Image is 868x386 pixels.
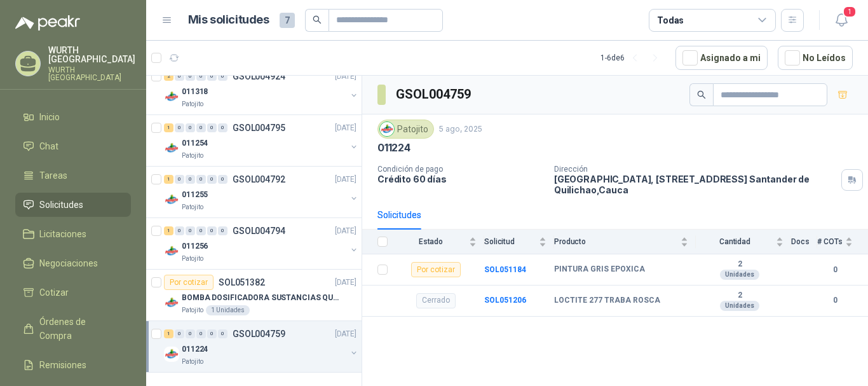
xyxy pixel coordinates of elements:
a: Por cotizarSOL051382[DATE] Company LogoBOMBA DOSIFICADORA SUSTANCIAS QUIMICASPatojito1 Unidades [146,270,362,321]
span: search [697,90,706,99]
div: 0 [196,226,206,235]
a: 1 0 0 0 0 0 GSOL004795[DATE] Company Logo011254Patojito [164,120,359,161]
div: 0 [186,175,195,184]
span: Solicitud [484,237,536,246]
th: # COTs [817,230,868,254]
div: Por cotizar [164,275,214,290]
p: Patojito [182,151,203,161]
div: 0 [186,329,195,338]
h3: GSOL004759 [396,85,473,104]
b: 0 [817,294,853,307]
span: Estado [395,237,466,246]
div: 1 [164,123,173,132]
p: Patojito [182,357,203,367]
div: 0 [196,72,206,81]
p: WURTH [GEOGRAPHIC_DATA] [48,46,135,64]
a: SOL051184 [484,265,526,274]
b: 2 [696,259,783,270]
p: BOMBA DOSIFICADORA SUSTANCIAS QUIMICAS [182,292,340,304]
span: Negociaciones [39,256,98,270]
span: Cantidad [696,237,773,246]
p: [DATE] [335,225,356,237]
div: 0 [175,175,184,184]
div: 0 [207,329,217,338]
button: Asignado a mi [675,46,768,70]
p: 011318 [182,86,208,98]
div: 1 - 6 de 6 [600,48,665,68]
b: 0 [817,264,853,276]
img: Company Logo [164,295,179,310]
p: Patojito [182,99,203,109]
div: 1 [164,329,173,338]
p: 011255 [182,189,208,201]
p: WURTH [GEOGRAPHIC_DATA] [48,66,135,81]
div: Unidades [720,270,759,280]
a: SOL051206 [484,296,526,305]
div: 2 [164,72,173,81]
span: # COTs [817,237,843,246]
div: 0 [218,72,227,81]
p: GSOL004792 [233,175,285,184]
span: Remisiones [39,358,86,372]
b: LOCTITE 277 TRABA ROSCA [554,296,660,306]
div: 0 [218,226,227,235]
p: [DATE] [335,71,356,83]
a: 1 0 0 0 0 0 GSOL004794[DATE] Company Logo011256Patojito [164,223,359,264]
p: GSOL004759 [233,329,285,338]
span: Cotizar [39,286,69,300]
a: 1 0 0 0 0 0 GSOL004792[DATE] Company Logo011255Patojito [164,172,359,212]
a: Negociaciones [15,251,131,275]
th: Docs [791,230,817,254]
div: 1 [164,226,173,235]
p: 011256 [182,240,208,252]
img: Company Logo [164,192,179,207]
img: Company Logo [164,347,179,362]
div: 1 [164,175,173,184]
div: 0 [175,329,184,338]
p: 011224 [182,343,208,355]
div: 0 [175,72,184,81]
p: Crédito 60 días [377,174,544,184]
div: 0 [196,329,206,338]
p: [DATE] [335,122,356,134]
div: 0 [207,72,217,81]
button: 1 [830,9,853,32]
div: 0 [207,175,217,184]
a: Chat [15,134,131,158]
a: Remisiones [15,353,131,377]
div: 0 [207,226,217,235]
p: [GEOGRAPHIC_DATA], [STREET_ADDRESS] Santander de Quilichao , Cauca [554,174,836,195]
a: Tareas [15,163,131,188]
p: [DATE] [335,277,356,289]
div: Cerrado [416,293,456,308]
a: Solicitudes [15,193,131,217]
span: Inicio [39,110,60,124]
div: 0 [218,123,227,132]
div: 0 [218,175,227,184]
p: Patojito [182,305,203,315]
p: 011254 [182,137,208,149]
button: No Leídos [778,46,853,70]
span: Producto [554,237,678,246]
span: 1 [843,6,857,18]
a: Licitaciones [15,222,131,246]
th: Cantidad [696,230,791,254]
div: 0 [218,329,227,338]
p: [DATE] [335,328,356,340]
a: Inicio [15,105,131,129]
img: Company Logo [164,244,179,259]
p: Patojito [182,202,203,212]
p: 5 ago, 2025 [439,123,482,135]
th: Solicitud [484,230,554,254]
p: 011224 [377,141,410,155]
p: GSOL004795 [233,123,285,132]
span: Tareas [39,169,67,183]
div: 0 [186,123,195,132]
div: 0 [186,226,195,235]
div: Solicitudes [377,208,421,222]
div: Patojito [377,120,434,139]
span: Órdenes de Compra [39,315,119,343]
div: Unidades [720,301,759,311]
